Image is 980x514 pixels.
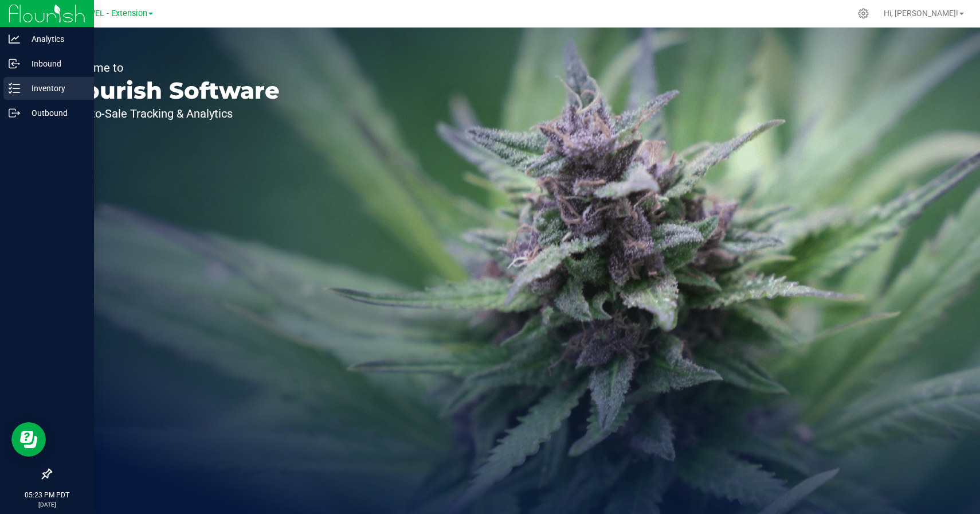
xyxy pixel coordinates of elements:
iframe: Resource center [11,422,46,457]
p: Outbound [20,106,89,120]
p: Welcome to [62,62,280,73]
span: LEVEL - Extension [81,9,147,18]
p: Seed-to-Sale Tracking & Analytics [62,108,280,119]
p: [DATE] [5,500,89,509]
inline-svg: Inbound [9,58,20,69]
p: Flourish Software [62,79,280,102]
inline-svg: Outbound [9,107,20,119]
inline-svg: Analytics [9,33,20,45]
div: Manage settings [856,8,871,19]
p: Inventory [20,81,89,95]
inline-svg: Inventory [9,83,20,94]
p: Analytics [20,32,89,46]
p: Inbound [20,57,89,71]
span: Hi, [PERSON_NAME]! [884,9,958,18]
p: 05:23 PM PDT [5,490,89,500]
